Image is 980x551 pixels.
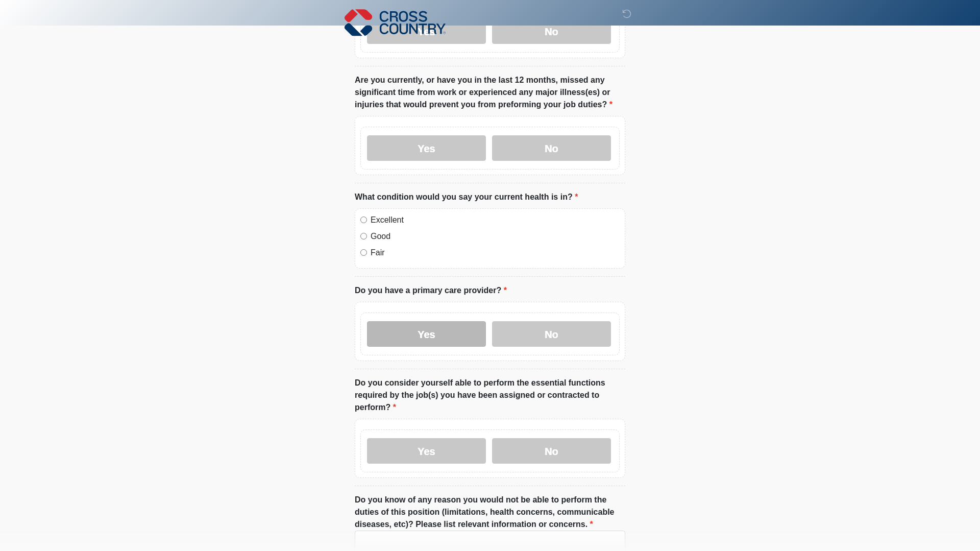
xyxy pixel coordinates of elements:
img: Cross Country Logo [345,8,446,37]
input: Fair [360,249,367,256]
label: Do you consider yourself able to perform the essential functions required by the job(s) you have ... [355,377,625,414]
label: Yes [367,321,486,347]
label: Do you have a primary care provider? [355,284,507,297]
label: What condition would you say your current health is in? [355,191,578,203]
input: Excellent [360,217,367,223]
label: Do you know of any reason you would not be able to perform the duties of this position (limitatio... [355,494,625,531]
label: Excellent [371,214,620,226]
label: No [492,438,611,464]
label: Fair [371,247,620,259]
label: Yes [367,135,486,161]
label: Are you currently, or have you in the last 12 months, missed any significant time from work or ex... [355,74,625,111]
label: Good [371,230,620,243]
label: No [492,321,611,347]
input: Good [360,233,367,239]
label: Yes [367,438,486,464]
label: No [492,135,611,161]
